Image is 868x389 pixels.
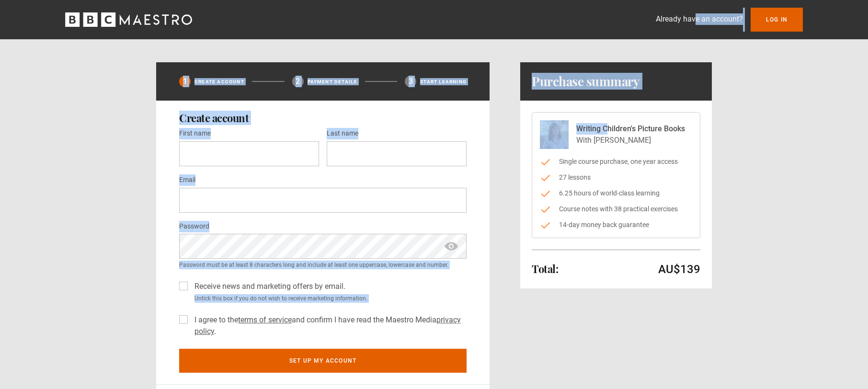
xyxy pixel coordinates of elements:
[179,261,467,269] small: Password must be at least 8 characters long and include at least one uppercase, lowercase and num...
[540,204,692,214] li: Course notes with 38 practical exercises
[532,263,558,275] h2: Total:
[656,13,743,25] p: Already have an account?
[540,172,692,183] li: 27 lessons
[444,234,459,259] span: show password
[420,78,467,85] p: Start learning
[191,314,467,337] label: I agree to the and confirm I have read the Maestro Media .
[540,157,692,167] li: Single course purchase, one year access
[576,135,685,146] p: With [PERSON_NAME]
[179,112,467,124] h2: Create account
[532,74,640,89] h1: Purchase summary
[308,78,357,85] p: Payment details
[751,8,803,32] a: Log In
[238,315,292,324] a: terms of service
[179,221,209,232] label: Password
[405,76,416,87] div: 3
[292,76,304,87] div: 2
[179,174,195,186] label: Email
[540,188,692,198] li: 6.25 hours of world-class learning
[179,128,211,139] label: First name
[179,76,191,87] div: 1
[194,78,244,85] p: Create Account
[540,220,692,230] li: 14-day money back guarantee
[658,262,700,277] p: AU$139
[191,294,467,303] small: Untick this box if you do not wish to receive marketing information.
[65,12,192,27] svg: BBC Maestro
[327,128,358,139] label: Last name
[576,123,685,135] p: Writing Children's Picture Books
[191,281,345,292] label: Receive news and marketing offers by email.
[179,349,467,373] button: Set up my account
